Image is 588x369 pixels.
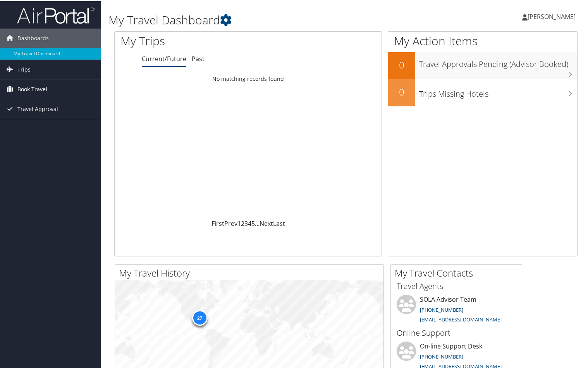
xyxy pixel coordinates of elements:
h2: 0 [388,84,415,97]
a: [PHONE_NUMBER] [420,352,463,359]
h1: My Action Items [388,32,577,48]
a: 5 [251,218,255,227]
div: 27 [192,309,207,325]
a: [PHONE_NUMBER] [420,305,463,312]
a: First [211,218,224,227]
img: airportal-logo.png [17,5,95,23]
span: Travel Approval [17,98,58,118]
h3: Online Support [397,326,516,337]
span: Dashboards [17,27,49,47]
h1: My Trips [120,32,265,48]
h1: My Travel Dashboard [108,11,425,27]
h2: My Travel Contacts [395,265,522,278]
li: SOLA Advisor Team [393,294,520,325]
a: [PERSON_NAME] [522,4,583,27]
span: … [255,218,260,227]
span: Book Travel [17,79,47,98]
a: 2 [241,218,244,227]
td: No matching records found [115,71,382,85]
span: Trips [17,59,31,78]
a: [EMAIL_ADDRESS][DOMAIN_NAME] [420,362,502,369]
a: [EMAIL_ADDRESS][DOMAIN_NAME] [420,315,502,322]
h3: Travel Approvals Pending (Advisor Booked) [419,54,577,68]
h3: Travel Agents [397,280,516,290]
a: Current/Future [142,53,186,62]
a: Prev [224,218,237,227]
a: 1 [237,218,241,227]
a: Next [260,218,273,227]
h2: 0 [388,57,415,70]
a: Past [192,53,205,62]
h2: My Travel History [119,265,383,278]
a: 4 [248,218,251,227]
a: 0Trips Missing Hotels [388,78,577,105]
a: Last [273,218,285,227]
a: 0Travel Approvals Pending (Advisor Booked) [388,51,577,78]
a: 3 [244,218,248,227]
span: [PERSON_NAME] [528,11,576,20]
h3: Trips Missing Hotels [419,84,577,98]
